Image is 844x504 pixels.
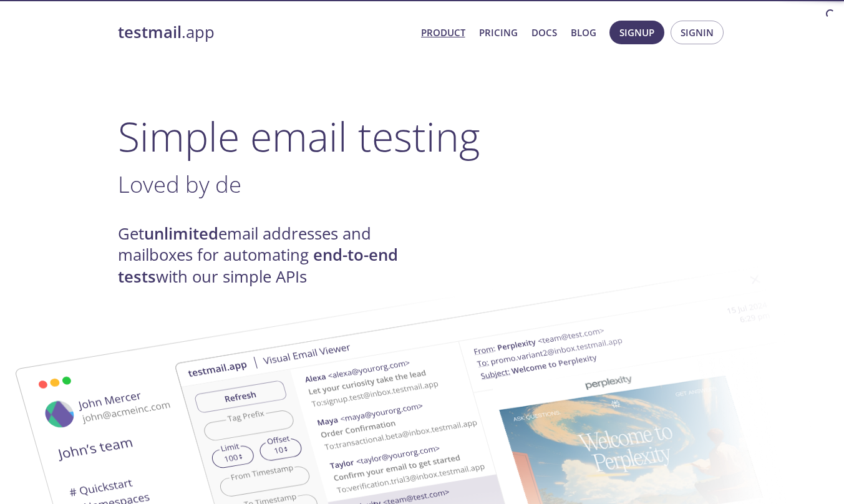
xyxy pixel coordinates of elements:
h1: Simple email testing [118,112,727,160]
strong: end-to-end tests [118,244,398,287]
button: Signin [671,21,724,44]
span: Signup [619,24,654,41]
a: Docs [531,24,557,41]
span: Loved by de [118,168,241,200]
a: Product [421,24,465,41]
span: Signin [681,24,714,41]
strong: unlimited [144,223,218,245]
strong: testmail [118,21,182,43]
a: Blog [571,24,596,41]
a: Pricing [479,24,518,41]
h4: Get email addresses and mailboxes for automating with our simple APIs [118,223,422,288]
a: testmail.app [118,22,411,43]
button: Signup [609,21,664,44]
